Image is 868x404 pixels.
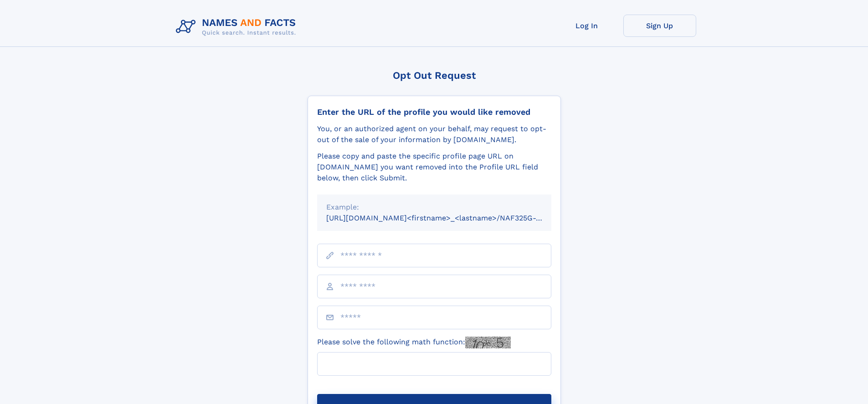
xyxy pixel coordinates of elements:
[317,151,551,184] div: Please copy and paste the specific profile page URL on [DOMAIN_NAME] you want removed into the Pr...
[326,202,542,213] div: Example:
[172,15,303,39] img: Logo Names and Facts
[623,15,696,37] a: Sign Up
[326,214,569,222] small: [URL][DOMAIN_NAME]<firstname>_<lastname>/NAF325G-xxxxxxxx
[550,15,623,37] a: Log In
[317,107,551,117] div: Enter the URL of the profile you would like removed
[317,123,551,145] div: You, or an authorized agent on your behalf, may request to opt-out of the sale of your informatio...
[317,337,511,348] label: Please solve the following math function:
[308,70,561,81] div: Opt Out Request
